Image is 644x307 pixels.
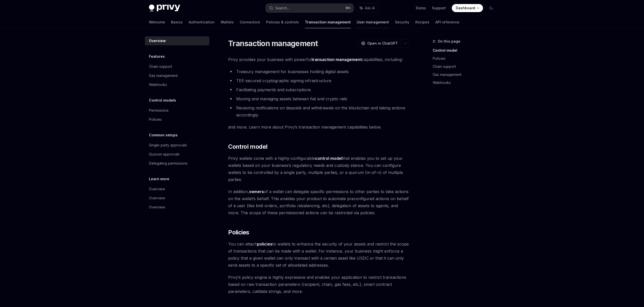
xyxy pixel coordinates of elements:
[149,107,169,113] div: Permissions
[228,77,410,84] li: TEE-secured cryptographic signing infrastructure
[149,132,178,138] h5: Common setups
[416,6,426,11] a: Demo
[367,41,398,46] span: Open in ChatGPT
[228,155,410,183] span: Privy wallets come with a highly-configurable that enables you to set up your wallets based on yo...
[240,16,260,28] a: Connectors
[433,54,499,63] a: Policies
[149,5,180,12] img: dark logo
[145,62,209,71] a: Chain support
[149,16,165,28] a: Welcome
[275,5,289,11] div: Search...
[171,16,183,28] a: Basics
[149,64,172,70] div: Chain support
[145,36,209,45] a: Overview
[149,160,188,166] div: Delegating permissions
[149,116,162,122] div: Policies
[149,142,187,148] div: Single-party approvals
[305,16,351,28] a: Transaction management
[228,124,410,131] span: and more. Learn more about Privy’s transaction management capabilities below.
[228,228,249,236] span: Policies
[266,16,299,28] a: Policies & controls
[149,53,165,59] h5: Features
[145,71,209,80] a: Gas management
[145,159,209,168] a: Delegating permissions
[149,195,165,201] div: Overview
[149,82,167,88] div: Webhooks
[433,71,499,79] a: Gas management
[433,63,499,71] a: Chain support
[145,106,209,115] a: Permissions
[228,86,410,93] li: Facilitating payments and subscriptions
[356,4,378,13] button: Ask AI
[145,115,209,124] a: Policies
[456,6,475,11] span: Dashboard
[228,240,410,269] span: You can attach to wallets to enhance the security of your assets and restrict the scope of transa...
[149,38,166,44] div: Overview
[149,151,180,157] div: Quorum approvals
[257,241,272,247] a: policies
[438,38,460,44] span: On this page
[433,46,499,54] a: Control model
[435,16,459,28] a: API reference
[145,80,209,89] a: Webhooks
[228,95,410,102] li: Moving and managing assets between fiat and crypto rails
[228,143,267,151] span: Control model
[487,4,495,12] button: Toggle dark mode
[432,6,446,11] a: Support
[221,16,234,28] a: Wallets
[415,16,429,28] a: Recipes
[228,188,410,216] span: In addition, of a wallet can delegate specific permissions to other parties to take actions on th...
[189,16,215,28] a: Authentication
[311,57,362,62] strong: transaction management
[228,68,410,75] li: Treasury management for businesses holding digital assets
[149,186,165,192] div: Overview
[149,73,178,79] div: Gas management
[452,4,483,12] a: Dashboard
[145,203,209,212] a: Overview
[145,141,209,150] a: Single-party approvals
[357,16,389,28] a: User management
[228,56,410,63] span: Privy provides your business with powerful capabilities, including:
[395,16,409,28] a: Security
[149,97,176,103] h5: Control models
[228,39,318,48] h1: Transaction management
[228,104,410,118] li: Receiving notifications on deposits and withdrawals on the blockchain and taking actions accordingly
[149,204,165,210] div: Overview
[358,39,401,48] button: Open in ChatGPT
[145,185,209,194] a: Overview
[228,274,410,295] span: Privy’s policy engine is highly expressive and enables your application to restrict transactions ...
[149,176,169,182] h5: Learn more
[315,156,342,161] a: control model
[365,6,375,11] span: Ask AI
[266,4,354,13] button: Search...⌘K
[433,79,499,87] a: Webhooks
[345,6,351,10] span: ⌘ K
[145,194,209,203] a: Overview
[249,189,264,194] a: owners
[145,150,209,159] a: Quorum approvals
